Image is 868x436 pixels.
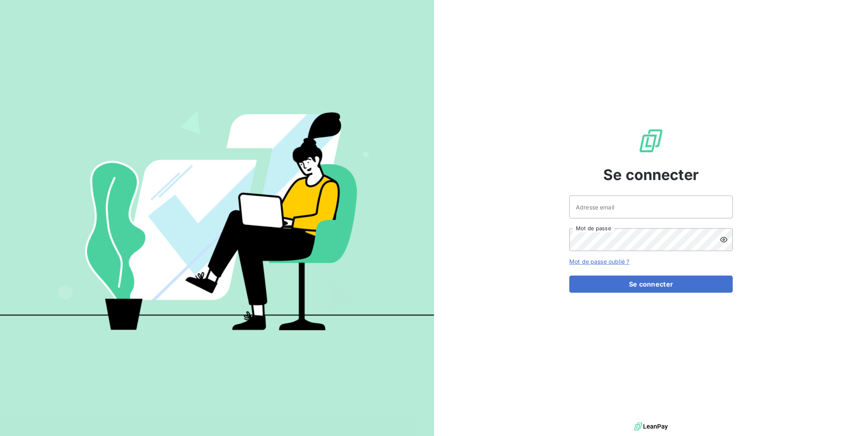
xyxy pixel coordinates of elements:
[638,128,664,154] img: Logo LeanPay
[569,196,733,218] input: placeholder
[603,164,699,186] span: Se connecter
[569,276,733,293] button: Se connecter
[634,420,668,433] img: logo
[569,258,629,265] a: Mot de passe oublié ?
